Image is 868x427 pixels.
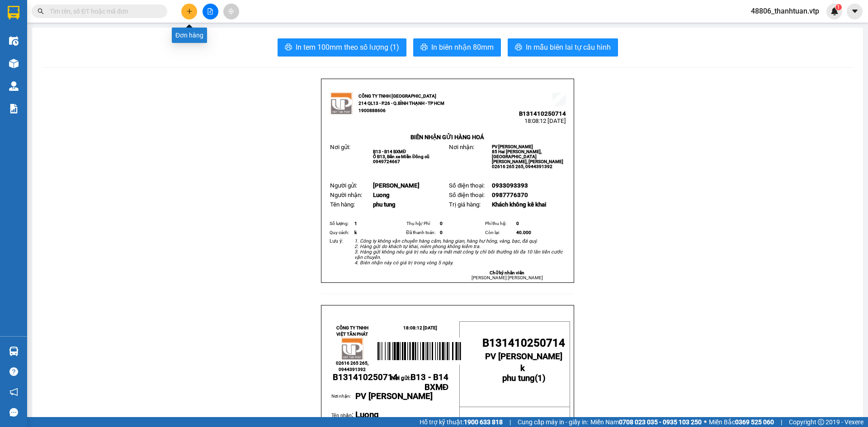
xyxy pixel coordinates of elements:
[355,391,433,401] span: PV [PERSON_NAME]
[781,417,782,427] span: |
[502,373,535,383] span: phu tung
[50,6,156,16] input: Tìm tên, số ĐT hoặc mã đơn
[391,375,448,391] span: Nơi gửi:
[502,363,546,383] strong: ( )
[38,8,44,14] span: search
[405,228,439,237] td: Đã thanh toán:
[330,92,353,115] img: logo
[482,337,565,349] span: B131410250714
[330,182,357,189] span: Người gửi:
[278,38,406,56] button: printerIn tem 100mm theo số lượng (1)
[9,59,19,68] img: warehouse-icon
[508,38,618,56] button: printerIn mẫu biên lai tự cấu hình
[331,413,352,418] span: Tên nhận
[515,43,522,52] span: printer
[359,94,444,113] strong: CÔNG TY TNHH [GEOGRAPHIC_DATA] 214 QL13 - P.26 - Q.BÌNH THẠNH - TP HCM 1900888606
[373,201,396,208] span: phu tung
[420,43,428,52] span: printer
[405,219,439,228] td: Thụ hộ/ Phí
[519,110,566,117] span: B131410250714
[186,8,193,14] span: plus
[341,338,363,360] img: logo
[516,221,519,226] span: 0
[336,325,368,337] strong: CÔNG TY TNHH VIỆT TÂN PHÁT
[847,4,863,19] button: caret-down
[181,4,197,19] button: plus
[330,192,362,198] span: Người nhận:
[328,219,353,228] td: Số lượng:
[330,144,350,150] span: Nơi gửi:
[449,192,485,198] span: Số điện thoại:
[403,325,437,330] span: 18:08:12 [DATE]
[9,104,19,113] img: solution-icon
[735,418,774,426] strong: 0369 525 060
[440,221,443,226] span: 0
[818,419,824,425] span: copyright
[9,388,18,396] span: notification
[296,42,399,53] span: In tem 100mm theo số lượng (1)
[203,4,218,19] button: file-add
[485,352,562,361] span: PV [PERSON_NAME]
[331,393,355,410] td: Nơi nhận:
[526,42,611,53] span: In mẫu biên lai tự cấu hình
[336,361,368,372] span: 02616 265 265, 0944391392
[492,201,546,208] span: Khách không kê khai
[354,238,563,266] em: 1. Công ty không vận chuyển hàng cấm, hàng gian, hàng hư hỏng, vàng, bạc, đá quý. 2. Hàng gửi do ...
[520,363,525,373] span: k
[837,4,840,10] span: 1
[492,192,528,198] span: 0987776370
[330,238,343,244] span: Lưu ý:
[484,228,515,237] td: Còn lại:
[420,417,503,427] span: Hỗ trợ kỹ thuật:
[354,221,357,226] span: 1
[354,230,357,235] span: k
[330,201,355,208] span: Tên hàng:
[464,418,503,426] strong: 1900 633 818
[9,347,19,356] img: warehouse-icon
[9,408,18,417] span: message
[373,192,390,198] span: Luong
[538,373,542,383] span: 1
[518,417,588,427] span: Cung cấp máy in - giấy in:
[619,418,702,426] strong: 0708 023 035 - 0935 103 250
[449,201,481,208] span: Trị giá hàng:
[472,275,543,280] span: [PERSON_NAME] [PERSON_NAME]
[524,117,566,124] span: 18:08:12 [DATE]
[172,28,207,43] div: Đơn hàng
[516,230,531,235] span: 40.000
[410,134,484,141] strong: BIÊN NHẬN GỬI HÀNG HOÁ
[492,182,528,189] span: 0933093393
[355,410,379,420] span: Luong
[830,7,839,15] img: icon-new-feature
[709,417,774,427] span: Miền Bắc
[704,420,707,424] span: ⚪️
[490,270,524,275] strong: Chữ ký nhân viên
[440,230,443,235] span: 0
[492,164,552,169] span: 02616 265 265, 0944391392
[410,372,448,392] span: B13 - B14 BXMĐ
[509,417,511,427] span: |
[449,182,485,189] span: Số điện thoại:
[373,154,429,159] span: Ô B13, Bến xe Miền Đông cũ
[223,4,239,19] button: aim
[413,38,501,56] button: printerIn biên nhận 80mm
[228,8,234,14] span: aim
[285,43,292,52] span: printer
[431,42,494,53] span: In biên nhận 80mm
[590,417,702,427] span: Miền Nam
[9,367,18,376] span: question-circle
[9,81,19,91] img: warehouse-icon
[449,144,474,150] span: Nơi nhận:
[333,372,398,382] span: B131410250714
[373,182,420,189] span: [PERSON_NAME]
[373,149,406,154] span: B13 - B14 BXMĐ
[492,144,533,149] span: PV [PERSON_NAME]
[331,410,354,419] span: :
[851,7,859,15] span: caret-down
[484,219,515,228] td: Phí thu hộ:
[835,4,842,10] sup: 1
[8,6,19,19] img: logo-vxr
[373,159,400,164] span: 0949724667
[744,5,826,17] span: 48806_thanhtuan.vtp
[207,8,213,14] span: file-add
